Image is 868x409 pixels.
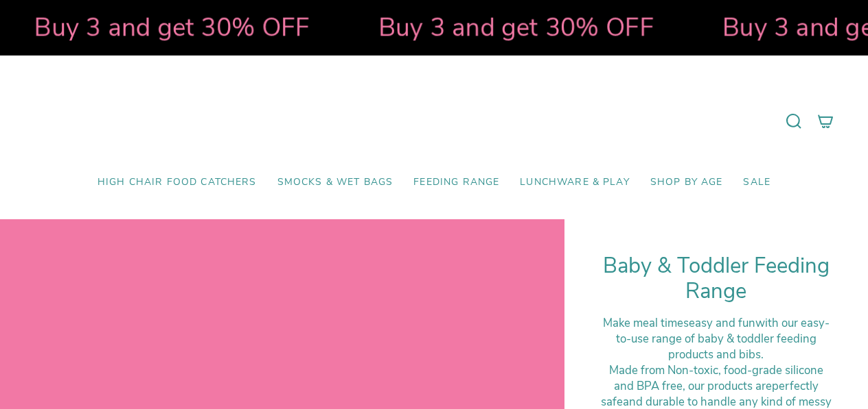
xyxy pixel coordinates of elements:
strong: easy and fun [689,315,755,331]
div: Make meal times with our easy-to-use range of baby & toddler feeding products and bibs. [599,315,834,362]
span: High Chair Food Catchers [98,177,257,188]
a: SALE [733,166,781,199]
a: Smocks & Wet Bags [267,166,404,199]
a: Lunchware & Play [510,166,639,199]
a: Feeding Range [403,166,510,199]
span: SALE [743,177,770,188]
span: Feeding Range [413,177,499,188]
span: Smocks & Wet Bags [277,177,393,188]
strong: Buy 3 and get 30% OFF [34,10,310,45]
a: High Chair Food Catchers [87,166,267,199]
a: Mumma’s Little Helpers [316,76,553,166]
span: Lunchware & Play [520,177,629,188]
h1: Baby & Toddler Feeding Range [599,253,834,305]
a: Shop by Age [640,166,733,199]
span: Shop by Age [650,177,723,188]
strong: Buy 3 and get 30% OFF [378,10,654,45]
